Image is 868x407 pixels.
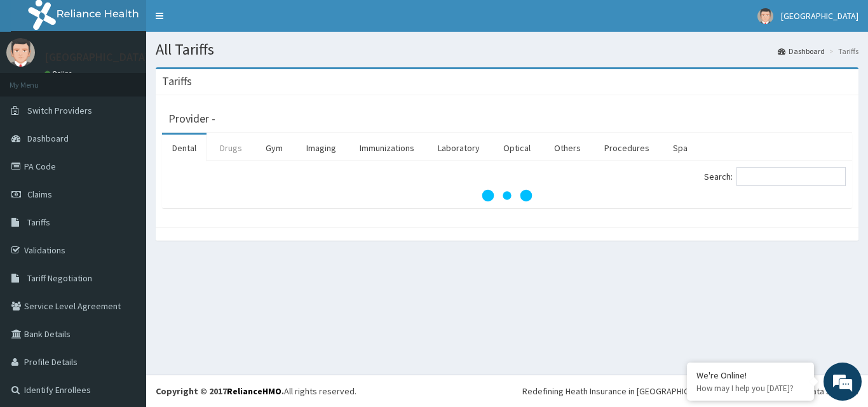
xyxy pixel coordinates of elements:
svg: audio-loading [482,170,532,221]
a: Drugs [210,135,252,161]
strong: Copyright © 2017 . [156,385,284,397]
a: Immunizations [349,135,424,161]
span: Switch Providers [27,105,92,116]
a: Imaging [296,135,346,161]
div: Redefining Heath Insurance in [GEOGRAPHIC_DATA] using Telemedicine and Data Science! [522,385,858,397]
span: [GEOGRAPHIC_DATA] [781,10,858,22]
a: RelianceHMO [227,385,281,397]
a: Optical [493,135,541,161]
a: Online [44,69,75,78]
span: Tariffs [27,217,50,228]
a: Gym [255,135,293,161]
li: Tariffs [826,46,858,57]
p: [GEOGRAPHIC_DATA] [44,51,149,63]
a: Spa [663,135,698,161]
span: Claims [27,189,52,200]
span: Dashboard [27,133,69,144]
h1: All Tariffs [156,41,858,58]
input: Search: [736,167,846,186]
a: Procedures [594,135,660,161]
h3: Provider - [168,113,215,124]
a: Dashboard [778,46,825,57]
label: Search: [704,167,846,186]
div: We're Online! [696,370,804,381]
h3: Tariffs [162,76,192,87]
footer: All rights reserved. [146,375,868,407]
a: Others [544,135,591,161]
a: Dental [162,135,207,161]
span: Tariff Negotiation [27,272,92,284]
a: Laboratory [428,135,490,161]
p: How may I help you today? [696,383,804,394]
img: User Image [6,38,35,67]
img: User Image [757,8,773,24]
